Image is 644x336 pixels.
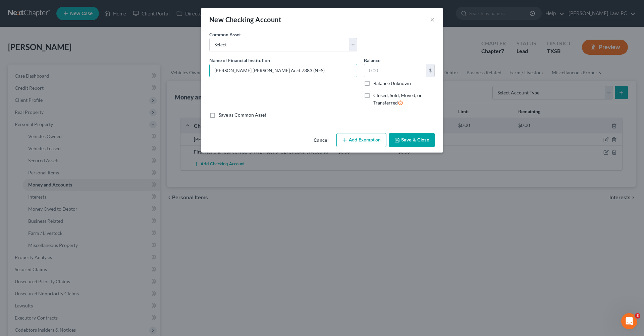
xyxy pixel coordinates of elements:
input: 0.00 [364,64,426,77]
label: Balance Unknown [373,80,411,87]
input: Enter name... [210,64,357,77]
label: Save as Common Asset [219,112,266,118]
div: New Checking Account [209,15,281,24]
button: Save & Close [389,133,435,147]
label: Common Asset [209,31,241,38]
span: Closed, Sold, Moved, or Transferred [373,92,422,106]
span: Name of Financial Institution [209,57,270,63]
iframe: Intercom live chat [621,313,637,329]
span: 3 [635,313,640,319]
button: Add Exemption [336,133,386,147]
div: $ [426,64,434,77]
label: Balance [364,57,380,64]
button: Cancel [308,134,334,147]
button: × [430,15,435,24]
